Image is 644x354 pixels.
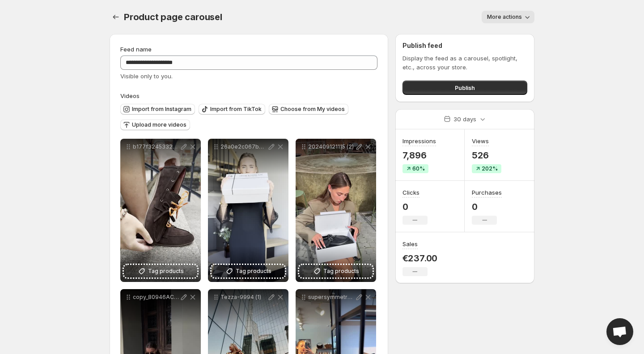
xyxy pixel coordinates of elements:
span: 202% [482,165,498,172]
button: Choose from My videos [269,104,348,115]
span: Tag products [323,267,359,276]
h3: Views [472,136,489,145]
span: Import from TikTok [210,106,262,113]
p: Tezza-9994 (1) [220,294,267,301]
p: €237.00 [402,253,438,264]
button: Import from Instagram [120,104,195,115]
div: b177f32453324283b3116b50fb0cb689Tag products [120,139,201,282]
span: More actions [487,13,522,21]
p: 30 days [453,115,476,124]
span: 60% [412,165,425,172]
p: 0 [402,201,428,212]
span: Feed name [120,46,152,53]
span: Choose from My videos [280,106,345,113]
p: Display the feed as a carousel, spotlight, etc., across your store. [402,54,527,72]
button: More actions [482,11,534,23]
div: 202409121115 (2)Tag products [296,139,376,282]
h2: Publish feed [402,41,527,50]
p: 202409121115 (2) [308,143,355,150]
h3: Impressions [402,136,436,145]
p: supersymmetrystore a boutique that began as a dream brought to life by a family from [GEOGRAPHIC_... [308,294,355,301]
button: Tag products [212,265,285,277]
span: Product page carousel [124,12,222,22]
p: 26a0e2c067b64f15a2681006f7a0bf88 [220,143,267,150]
span: Tag products [148,267,184,276]
button: Tag products [124,265,197,277]
button: Tag products [299,265,373,277]
span: Upload more videos [132,121,186,128]
h3: Purchases [472,188,502,197]
p: 7,896 [402,150,436,161]
span: Videos [120,92,140,99]
p: 526 [472,150,501,161]
button: Settings [110,11,122,23]
p: b177f32453324283b3116b50fb0cb689 [133,143,179,150]
button: Upload more videos [120,119,190,130]
span: Import from Instagram [132,106,191,113]
button: Import from TikTok [199,104,265,115]
h3: Sales [402,239,418,248]
button: Publish [402,81,527,95]
p: 0 [472,201,502,212]
p: copy_80946AC5-CD2F-4C89-AD73-BDA1A230610C - VEED Export (1) [133,294,179,301]
a: Open chat [606,318,633,345]
div: 26a0e2c067b64f15a2681006f7a0bf88Tag products [208,139,288,282]
h3: Clicks [402,188,419,197]
span: Publish [455,83,475,92]
span: Tag products [236,267,271,276]
span: Visible only to you. [120,73,173,80]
